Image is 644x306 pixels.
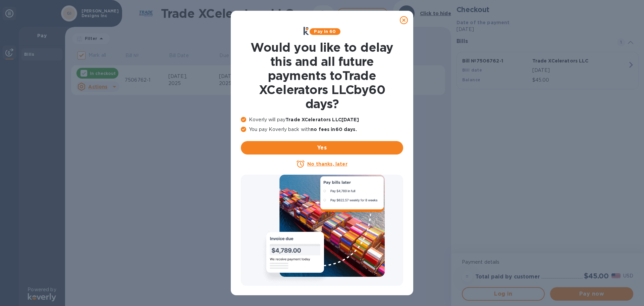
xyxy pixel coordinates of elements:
[314,29,336,34] b: Pay in 60
[285,117,359,122] b: Trade XCelerators LLC [DATE]
[241,141,403,155] button: Yes
[307,161,347,167] u: No thanks, later
[241,126,403,133] p: You pay Koverly back with
[246,144,398,152] span: Yes
[241,116,403,123] p: Koverly will pay
[241,40,403,111] h1: Would you like to delay this and all future payments to Trade XCelerators LLC by 60 days ?
[311,127,357,132] b: no fees in 60 days .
